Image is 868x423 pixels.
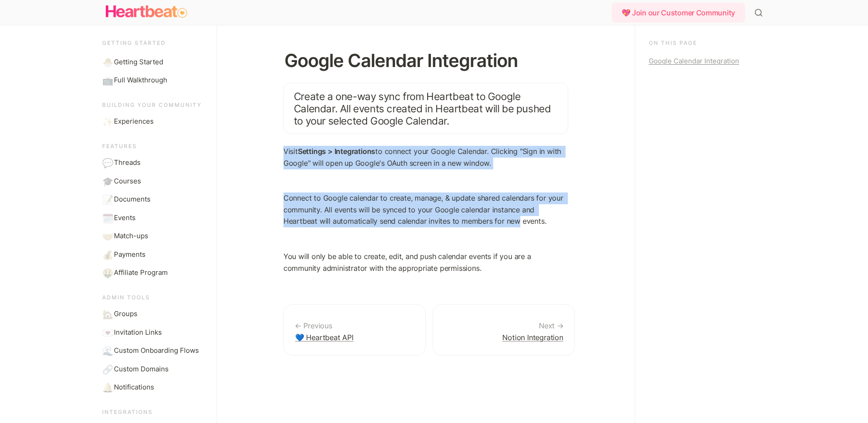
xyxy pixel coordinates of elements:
[102,194,111,203] span: 📝
[114,75,167,86] span: Full Walkthrough
[114,213,136,223] span: Events
[102,268,111,277] span: 🤑
[102,116,111,125] span: ✨
[114,194,151,205] span: Documents
[99,154,210,172] a: 💬Threads
[114,364,169,375] span: Custom Domains
[102,75,111,84] span: 📺
[99,53,210,71] a: 🐣Getting Started
[114,176,141,187] span: Courses
[102,294,150,301] span: Admin Tools
[99,324,210,341] a: 💌Invitation Links
[99,113,210,130] a: ✨Experiences
[102,57,111,66] span: 🐣
[294,90,553,127] span: Create a one-way sync from Heartbeat to Google Calendar. All events created in Heartbeat will be ...
[99,173,210,190] a: 🎓Courses
[102,409,153,415] span: Integrations
[114,158,141,168] span: Threads
[283,304,426,356] a: 💙 Heartbeat API
[102,382,111,391] span: 🔔
[612,3,749,23] a: 💖 Join our Customer Community
[433,304,575,356] a: Notion Integration
[114,116,154,127] span: Experiences
[102,39,166,46] span: Getting started
[106,3,187,21] img: Logo
[114,268,168,278] span: Affiliate Program
[102,364,111,373] span: 🔗
[283,192,568,227] p: Connect to Google calendar to create, manage, & update shared calendars for your community. All e...
[102,231,111,240] span: 🤝
[99,305,210,323] a: 🏡Groups
[102,346,111,355] span: 🌊
[102,213,111,222] span: 🗓️
[283,251,568,274] p: You will only be able to create, edit, and push calendar events if you are a community administra...
[283,50,568,71] h1: Google Calendar Integration
[114,346,199,356] span: Custom Onboarding Flows
[114,382,154,393] span: Notifications
[99,379,210,396] a: 🔔Notifications
[612,3,745,23] div: 💖 Join our Customer Community
[102,158,111,167] span: 💬
[99,209,210,227] a: 🗓️Events
[102,143,137,149] span: Features
[114,231,148,241] span: Match-ups
[649,56,759,67] a: Google Calendar Integration
[298,147,375,156] strong: Settings > Integrations
[102,101,202,108] span: Building your community
[114,250,146,260] span: Payments
[102,176,111,185] span: 🎓
[99,264,210,282] a: 🤑Affiliate Program
[99,342,210,360] a: 🌊Custom Onboarding Flows
[114,309,137,319] span: Groups
[102,327,111,336] span: 💌
[649,39,697,46] span: On this page
[99,361,210,378] a: 🔗Custom Domains
[102,309,111,318] span: 🏡
[99,227,210,245] a: 🤝Match-ups
[114,327,162,338] span: Invitation Links
[283,146,568,169] p: Visit to connect your Google Calendar. Clicking "Sign in with Google" will open up Google's OAuth...
[114,57,163,67] span: Getting Started
[102,250,111,259] span: 💰
[99,72,210,89] a: 📺Full Walkthrough
[99,246,210,264] a: 💰Payments
[99,191,210,208] a: 📝Documents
